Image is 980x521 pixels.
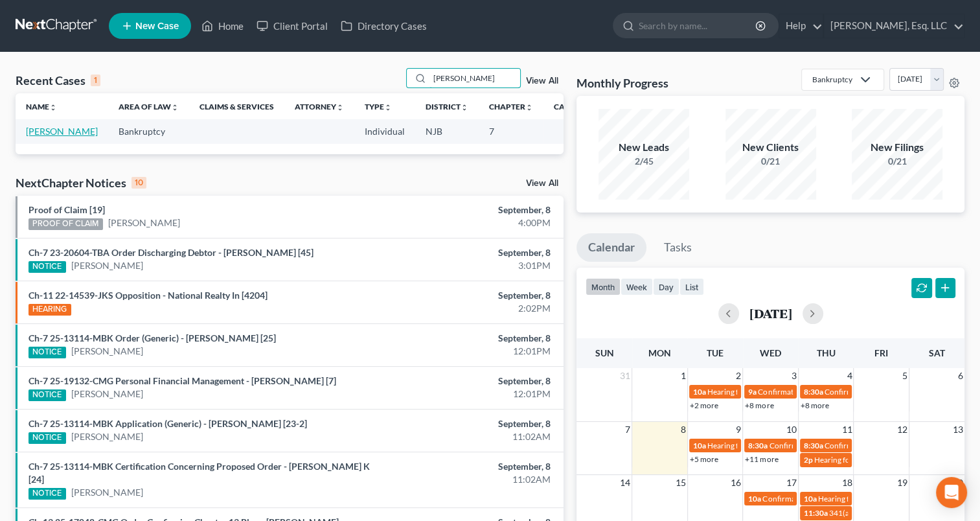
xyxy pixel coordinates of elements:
[758,387,905,397] span: Confirmation hearing for [PERSON_NAME]
[825,387,972,397] span: Confirmation hearing for [PERSON_NAME]
[745,400,773,410] a: +8 more
[385,203,551,216] div: September, 8
[624,422,632,437] span: 7
[779,14,823,38] a: Help
[385,345,551,358] div: 12:01PM
[28,461,370,485] a: Ch-7 25-13114-MBK Certification Concerning Proposed Order - [PERSON_NAME] K [24]
[26,126,98,137] a: [PERSON_NAME]
[652,233,703,262] a: Tasks
[119,102,179,111] a: Area of Lawunfold_more
[171,104,179,111] i: unfold_more
[598,155,689,168] div: 2/45
[354,119,415,143] td: Individual
[479,119,543,143] td: 7
[690,400,718,410] a: +2 more
[28,247,313,258] a: Ch-7 23-20604-TBA Order Discharging Debtor - [PERSON_NAME] [45]
[729,475,742,491] span: 16
[824,14,964,38] a: [PERSON_NAME], Esq. LLC
[639,14,757,38] input: Search by name...
[598,140,689,155] div: New Leads
[28,432,66,444] div: NOTICE
[760,347,781,358] span: Wed
[814,455,926,465] span: Hearing for Plastic Suppliers, Inc.
[384,104,392,111] i: unfold_more
[295,102,344,111] a: Attorneyunfold_more
[16,175,146,191] div: NextChapter Notices
[429,69,520,87] input: Search by name...
[28,261,66,273] div: NOTICE
[690,454,718,464] a: +5 more
[679,422,687,437] span: 8
[554,102,595,111] a: Case Nounfold_more
[804,387,823,397] span: 8:30a
[385,430,551,443] div: 11:02AM
[619,368,632,384] span: 31
[385,259,551,272] div: 3:01PM
[71,430,143,443] a: [PERSON_NAME]
[936,477,967,508] div: Open Intercom Messenger
[586,278,621,295] button: month
[189,93,284,119] th: Claims & Services
[901,368,909,384] span: 5
[385,332,551,345] div: September, 8
[840,422,853,437] span: 11
[250,14,334,38] a: Client Portal
[735,368,742,384] span: 2
[334,14,433,38] a: Directory Cases
[28,304,71,316] div: HEARING
[71,345,143,358] a: [PERSON_NAME]
[108,119,189,143] td: Bankruptcy
[461,104,468,111] i: unfold_more
[825,441,972,450] span: Confirmation hearing for [PERSON_NAME]
[71,388,143,400] a: [PERSON_NAME]
[28,332,276,343] a: Ch-7 25-13114-MBK Order (Generic) - [PERSON_NAME] [25]
[896,475,909,491] span: 19
[679,368,687,384] span: 1
[526,76,558,86] a: View All
[762,494,909,504] span: Confirmation hearing for [PERSON_NAME]
[135,21,179,31] span: New Case
[840,475,853,491] span: 18
[385,460,551,473] div: September, 8
[785,475,798,491] span: 17
[748,494,761,504] span: 10a
[896,422,909,437] span: 12
[385,375,551,388] div: September, 8
[725,140,816,155] div: New Clients
[952,422,964,437] span: 13
[16,73,100,88] div: Recent Cases
[648,347,671,358] span: Mon
[674,475,687,491] span: 15
[818,494,919,504] span: Hearing for [PERSON_NAME]
[28,488,66,500] div: NOTICE
[735,422,742,437] span: 9
[385,302,551,315] div: 2:02PM
[336,104,344,111] i: unfold_more
[707,347,724,358] span: Tue
[812,74,852,85] div: Bankruptcy
[28,347,66,358] div: NOTICE
[385,388,551,400] div: 12:01PM
[957,368,964,384] span: 6
[415,119,479,143] td: NJB
[852,140,942,155] div: New Filings
[769,441,916,450] span: Confirmation hearing for [PERSON_NAME]
[385,473,551,486] div: 11:02AM
[653,278,679,295] button: day
[929,347,945,358] span: Sat
[748,387,757,397] span: 9a
[28,204,105,215] a: Proof of Claim [19]
[801,400,829,410] a: +8 more
[804,508,828,518] span: 11:30a
[748,441,768,450] span: 8:30a
[26,102,57,111] a: Nameunfold_more
[790,368,798,384] span: 3
[28,389,66,401] div: NOTICE
[619,475,632,491] span: 14
[195,14,250,38] a: Home
[108,216,180,229] a: [PERSON_NAME]
[745,454,778,464] a: +11 more
[385,417,551,430] div: September, 8
[576,233,646,262] a: Calendar
[49,104,57,111] i: unfold_more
